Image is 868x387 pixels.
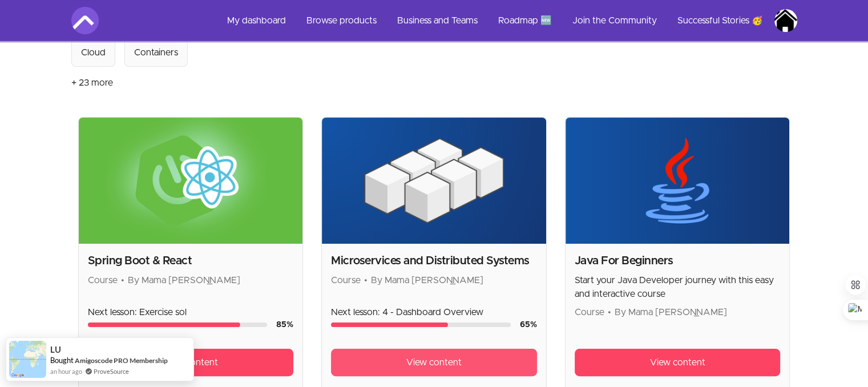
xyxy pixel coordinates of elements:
nav: Main [218,7,797,34]
button: + 23 more [71,67,113,99]
span: View content [650,356,705,369]
h2: Microservices and Distributed Systems [331,253,537,269]
a: Browse products [297,7,386,34]
span: • [121,276,124,285]
img: Product image for Microservices and Distributed Systems [322,118,546,244]
span: View content [406,356,462,369]
span: Course [88,276,118,285]
a: Roadmap 🆕 [489,7,561,34]
span: 65 % [520,321,537,329]
span: By Mama [PERSON_NAME] [615,308,727,317]
img: Product image for Spring Boot & React [79,118,303,244]
a: View content [575,349,781,376]
span: • [608,308,611,317]
h2: Spring Boot & React [88,253,294,269]
span: By Mama [PERSON_NAME] [128,276,240,285]
div: Course progress [331,322,511,327]
p: Start your Java Developer journey with this easy and interactive course [575,273,781,301]
span: 85 % [276,321,293,329]
img: Product image for Java For Beginners [566,118,790,244]
span: Course [575,308,604,317]
a: My dashboard [218,7,295,34]
h2: Java For Beginners [575,253,781,269]
div: Cloud [81,46,106,59]
span: Course [331,276,361,285]
div: Course progress [88,322,268,327]
p: Next lesson: Exercise sol [88,305,294,319]
img: provesource social proof notification image [9,341,46,378]
a: Amigoscode PRO Membership [75,356,168,365]
div: Containers [134,46,178,59]
img: Amigoscode logo [71,7,99,34]
span: an hour ago [50,366,82,376]
img: Profile image for Muhammad Faisal Imran Khan [774,9,797,32]
span: Bought [50,356,74,365]
a: ProveSource [94,366,129,376]
a: View content [331,349,537,376]
span: By Mama [PERSON_NAME] [371,276,483,285]
span: • [364,276,368,285]
a: Successful Stories 🥳 [668,7,772,34]
p: Next lesson: 4 - Dashboard Overview [331,305,537,319]
span: LU [50,345,61,354]
a: Business and Teams [388,7,487,34]
a: Join the Community [563,7,666,34]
